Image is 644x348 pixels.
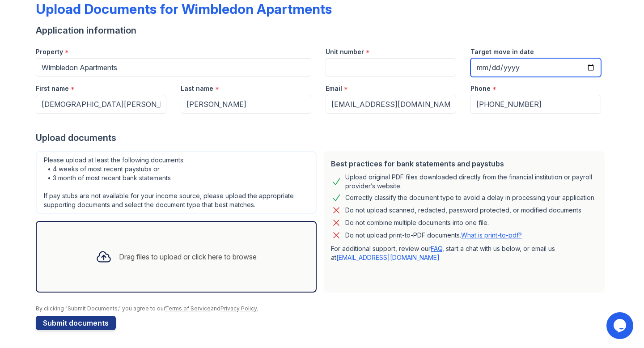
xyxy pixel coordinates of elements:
[326,84,342,93] label: Email
[36,24,608,37] div: Application information
[331,158,597,169] div: Best practices for bank statements and paystubs
[36,84,69,93] label: First name
[336,254,440,261] a: [EMAIL_ADDRESS][DOMAIN_NAME]
[345,205,583,216] div: Do not upload scanned, redacted, password protected, or modified documents.
[36,305,608,312] div: By clicking "Submit Documents," you agree to our and
[119,251,257,262] div: Drag files to upload or click here to browse
[345,173,597,191] div: Upload original PDF files downloaded directly from the financial institution or payroll provider’...
[36,316,116,330] button: Submit documents
[165,305,211,312] a: Terms of Service
[36,1,332,17] div: Upload Documents for Wimbledon Apartments
[606,312,635,339] iframe: chat widget
[36,151,317,214] div: Please upload at least the following documents: • 4 weeks of most recent paystubs or • 3 month of...
[345,217,489,228] div: Do not combine multiple documents into one file.
[181,84,213,93] label: Last name
[36,47,63,56] label: Property
[331,244,597,262] p: For additional support, review our , start a chat with us below, or email us at
[470,84,491,93] label: Phone
[220,305,258,312] a: Privacy Policy.
[345,231,522,240] p: Do not upload print-to-PDF documents.
[345,192,596,203] div: Correctly classify the document type to avoid a delay in processing your application.
[461,231,522,239] a: What is print-to-pdf?
[36,132,608,144] div: Upload documents
[470,47,534,56] label: Target move in date
[326,47,364,56] label: Unit number
[431,245,442,252] a: FAQ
